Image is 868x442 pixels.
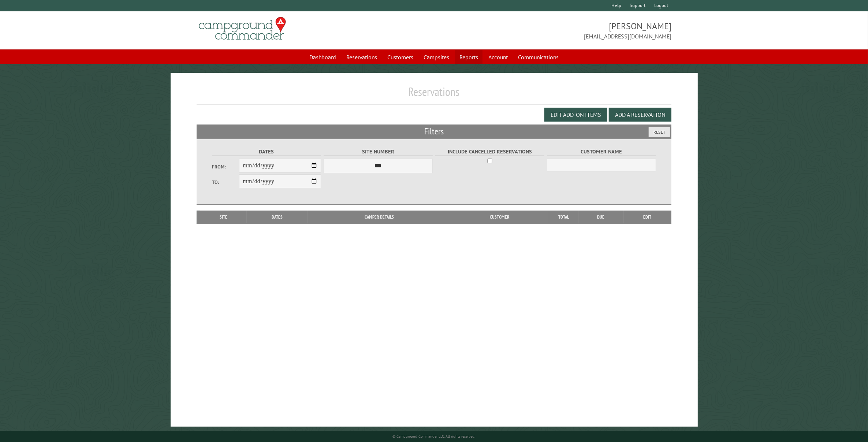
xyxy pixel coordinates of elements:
[212,163,239,170] label: From:
[623,211,672,224] th: Edit
[578,211,623,224] th: Due
[200,211,247,224] th: Site
[547,148,656,156] label: Customer Name
[383,50,418,64] a: Customers
[305,50,340,64] a: Dashboard
[308,211,450,224] th: Camper Details
[484,50,512,64] a: Account
[455,50,483,64] a: Reports
[434,20,672,41] span: [PERSON_NAME] [EMAIL_ADDRESS][DOMAIN_NAME]
[649,127,670,137] button: Reset
[342,50,381,64] a: Reservations
[435,148,545,156] label: Include Cancelled Reservations
[549,211,578,224] th: Total
[609,108,671,122] button: Add a Reservation
[419,50,454,64] a: Campsites
[197,125,672,138] h2: Filters
[324,148,433,156] label: Site Number
[212,148,321,156] label: Dates
[393,434,476,439] small: © Campground Commander LLC. All rights reserved.
[450,211,549,224] th: Customer
[212,179,239,186] label: To:
[514,50,563,64] a: Communications
[247,211,308,224] th: Dates
[197,14,288,43] img: Campground Commander
[197,85,672,105] h1: Reservations
[544,108,607,122] button: Edit Add-on Items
